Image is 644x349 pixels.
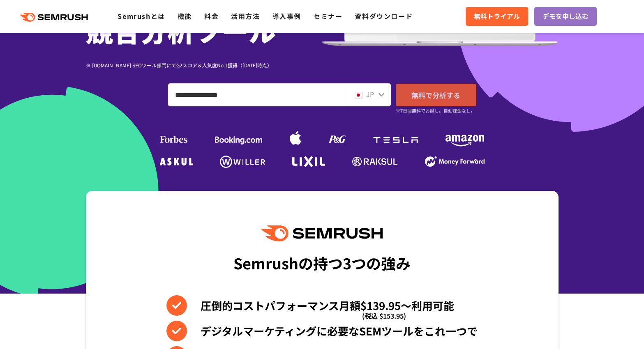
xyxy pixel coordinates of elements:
[314,11,342,21] a: セミナー
[166,321,478,341] li: デジタルマーケティングに必要なSEMツールをこれ一つで
[474,11,520,22] span: 無料トライアル
[411,90,460,100] span: 無料で分析する
[362,305,406,326] span: (税込 $153.95)
[466,7,528,26] a: 無料トライアル
[231,11,260,21] a: 活用方法
[166,295,478,316] li: 圧倒的コストパフォーマンス月額$139.95〜利用可能
[542,11,589,22] span: デモを申し込む
[366,89,374,99] span: JP
[396,107,475,115] small: ※7日間無料でお試し。自動課金なし。
[272,11,301,21] a: 導入事例
[534,7,597,26] a: デモを申し込む
[169,84,346,106] input: ドメイン、キーワードまたはURLを入力してください
[204,11,219,21] a: 料金
[396,84,476,106] a: 無料で分析する
[178,11,192,21] a: 機能
[355,11,413,21] a: 資料ダウンロード
[86,61,322,69] div: ※ [DOMAIN_NAME] SEOツール部門にてG2スコア＆人気度No.1獲得（[DATE]時点）
[261,225,382,241] img: Semrush
[118,11,165,21] a: Semrushとは
[233,248,411,278] div: Semrushの持つ3つの強み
